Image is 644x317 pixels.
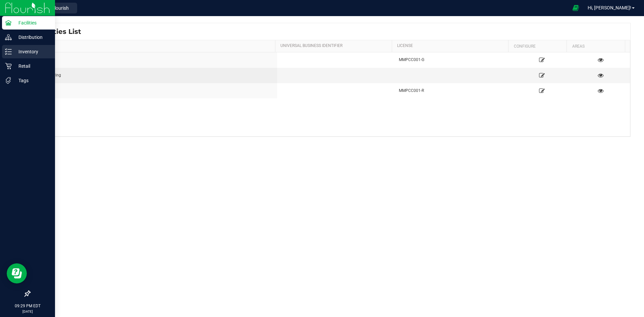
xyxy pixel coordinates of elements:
[12,33,52,41] p: Distribution
[568,1,583,14] span: Open Ecommerce Menu
[588,5,631,10] span: Hi, [PERSON_NAME]!
[7,263,27,283] iframe: Resource center
[12,48,52,56] p: Inventory
[35,27,81,37] span: Facilities List
[34,57,273,63] div: Cultivation
[12,19,52,27] p: Facilities
[399,88,508,94] div: MMPCC001-R
[5,19,12,26] inline-svg: Facilities
[3,309,52,314] p: [DATE]
[34,88,273,94] div: Retail
[34,72,273,78] div: Manufacturing
[5,34,12,41] inline-svg: Distribution
[280,43,389,49] a: Universal Business Identifier
[3,303,52,309] p: 09:29 PM EDT
[508,40,567,52] th: Configure
[12,76,52,85] p: Tags
[5,48,12,55] inline-svg: Inventory
[12,62,52,70] p: Retail
[35,43,272,49] a: Name
[399,57,508,63] div: MMPCC001-G
[5,77,12,84] inline-svg: Tags
[397,43,506,49] a: License
[5,63,12,69] inline-svg: Retail
[567,40,625,52] th: Areas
